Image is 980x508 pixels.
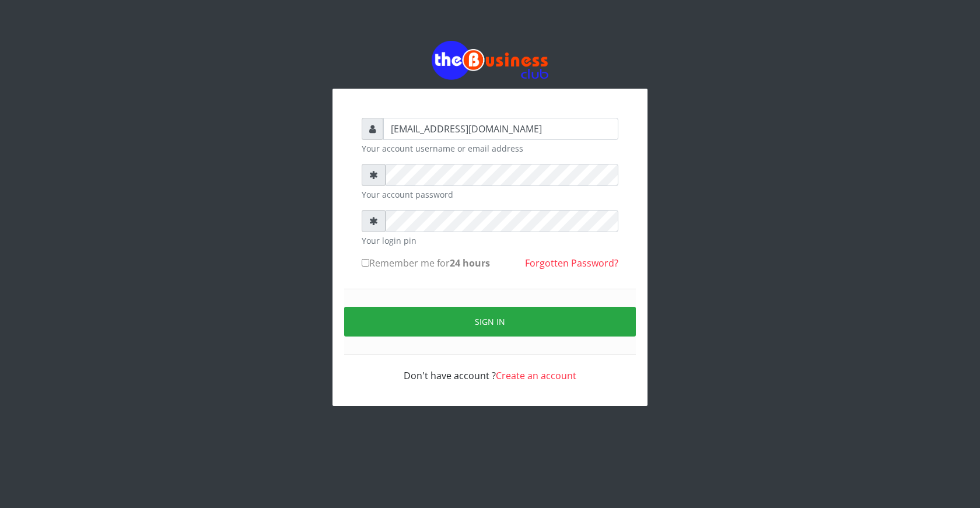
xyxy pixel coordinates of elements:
[496,369,576,382] a: Create an account
[525,257,618,269] a: Forgotten Password?
[362,256,490,270] label: Remember me for
[362,259,369,267] input: Remember me for24 hours
[344,307,636,337] button: Sign in
[362,188,618,201] small: Your account password
[383,118,618,140] input: Username or email address
[362,234,618,247] small: Your login pin
[362,355,618,383] div: Don't have account ?
[450,257,490,269] b: 24 hours
[362,142,618,155] small: Your account username or email address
